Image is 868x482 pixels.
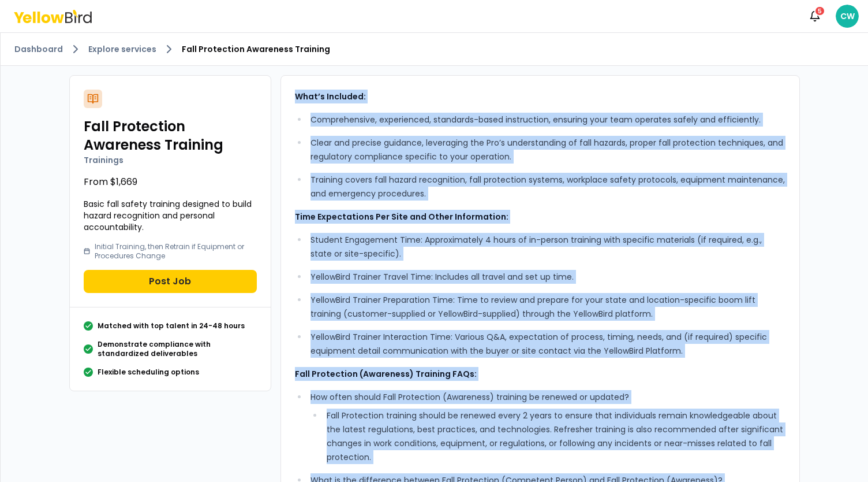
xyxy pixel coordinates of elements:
[295,211,508,223] strong: Time Expectations Per Site and Other Information:
[98,340,257,358] p: Demonstrate compliance with standardized deliverables
[84,154,257,166] p: Trainings
[310,330,785,358] p: YellowBird Trainer Interaction Time: Various Q&A, expectation of process, timing, needs, and (if ...
[84,198,257,233] p: Basic fall safety training designed to build hazard recognition and personal accountability.
[14,42,854,56] nav: breadcrumb
[98,321,245,331] p: Matched with top talent in 24-48 hours
[88,43,156,55] a: Explore services
[182,43,330,55] span: Fall Protection Awareness Training
[310,270,785,284] p: YellowBird Trainer Travel Time: Includes all travel and set up time.
[310,173,785,201] p: Training covers fall hazard recognition, fall protection systems, workplace safety protocols, equ...
[310,233,785,261] p: Student Engagement Time: Approximately 4 hours of in-person training with specific materials (if ...
[323,409,785,464] li: Fall Protection training should be renewed every 2 years to ensure that individuals remain knowle...
[836,5,859,28] span: CW
[95,242,256,261] p: Initial Training, then Retrain if Equipment or Procedures Change
[310,293,785,321] p: YellowBird Trainer Preparation Time: Time to review and prepare for your state and location-speci...
[295,368,477,380] strong: Fall Protection (Awareness) Training FAQs:
[98,368,199,377] p: Flexible scheduling options
[84,175,257,189] p: From $1,669
[310,390,785,404] p: How often should Fall Protection (Awareness) training be renewed or updated?
[84,270,257,293] button: Post Job
[310,136,785,164] p: Clear and precise guidance, leveraging the Pro’s understanding of fall hazards, proper fall prote...
[295,91,366,102] strong: What’s Included:
[84,117,257,154] h2: Fall Protection Awareness Training
[814,6,825,16] div: 5
[803,5,826,28] button: 5
[310,113,785,127] p: Comprehensive, experienced, standards-based instruction, ensuring your team operates safely and e...
[14,43,63,55] a: Dashboard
